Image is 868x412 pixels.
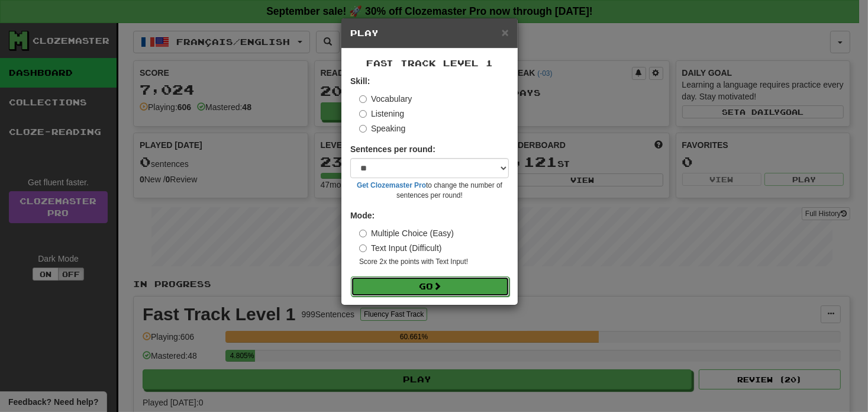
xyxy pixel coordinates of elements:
[350,76,370,86] strong: Skill:
[359,244,367,252] input: Text Input (Difficult)
[359,95,367,103] input: Vocabulary
[357,181,426,189] a: Get Clozemaster Pro
[359,125,367,133] input: Speaking
[359,123,405,134] label: Speaking
[502,25,509,39] span: ×
[350,143,435,155] label: Sentences per round:
[350,211,375,220] strong: Mode:
[359,108,404,120] label: Listening
[350,27,509,39] h5: Play
[351,276,509,297] button: Go
[366,58,493,68] span: Fast Track Level 1
[359,230,367,237] input: Multiple Choice (Easy)
[359,93,412,105] label: Vocabulary
[359,257,509,267] small: Score 2x the points with Text Input !
[350,181,509,201] small: to change the number of sentences per round!
[359,227,454,239] label: Multiple Choice (Easy)
[359,110,367,118] input: Listening
[502,26,509,38] button: Close
[359,242,442,254] label: Text Input (Difficult)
